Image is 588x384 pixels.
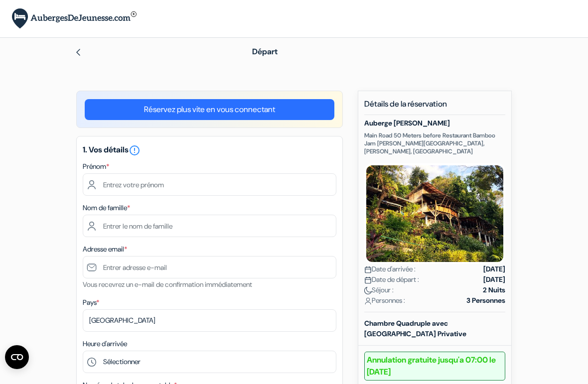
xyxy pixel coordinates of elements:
img: AubergesDeJeunesse.com [12,8,137,29]
p: Main Road 50 Meters before Restaurant Bamboo Jam [PERSON_NAME][GEOGRAPHIC_DATA], [PERSON_NAME], [... [364,131,505,155]
span: Départ [252,46,278,57]
strong: 2 Nuits [483,285,505,295]
span: Date de départ : [364,274,419,285]
input: Entrez votre prénom [83,173,336,196]
span: Séjour : [364,285,394,295]
img: moon.svg [364,287,372,294]
h5: Auberge [PERSON_NAME] [364,119,505,128]
label: Nom de famille [83,203,130,213]
img: user_icon.svg [364,297,372,305]
h5: 1. Vos détails [83,144,336,156]
small: Vous recevrez un e-mail de confirmation immédiatement [83,280,252,289]
input: Entrer adresse e-mail [83,256,336,278]
label: Heure d'arrivée [83,339,127,349]
a: Réservez plus vite en vous connectant [85,99,334,120]
img: left_arrow.svg [74,48,82,56]
img: calendar.svg [364,266,372,273]
label: Pays [83,297,99,308]
span: Date d'arrivée : [364,264,416,274]
label: Adresse email [83,244,127,255]
strong: [DATE] [483,264,505,274]
span: Personnes : [364,295,405,306]
b: Annulation gratuite jusqu'a 07:00 le [DATE] [364,352,505,381]
img: calendar.svg [364,276,372,284]
button: Ouvrir le widget CMP [5,345,29,369]
strong: 3 Personnes [466,295,505,306]
b: Chambre Quadruple avec [GEOGRAPHIC_DATA] Privative [364,319,466,338]
i: error_outline [129,144,141,156]
strong: [DATE] [483,274,505,285]
a: error_outline [129,144,141,155]
input: Entrer le nom de famille [83,215,336,237]
label: Prénom [83,161,109,172]
h5: Détails de la réservation [364,99,505,115]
